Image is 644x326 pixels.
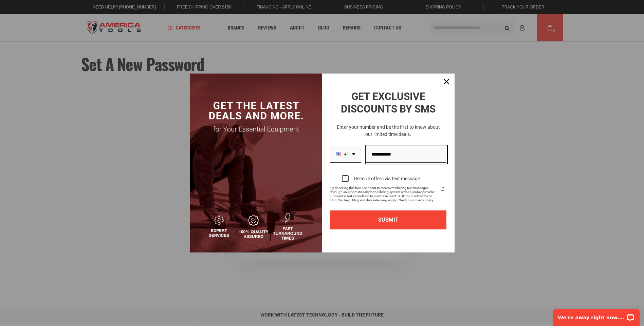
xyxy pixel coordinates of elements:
span: By checking this box, I consent to receive marketing text messages through an automatic telephone... [330,186,438,202]
a: Read our Privacy Policy [438,185,446,193]
strong: GET EXCLUSIVE DISCOUNTS BY SMS [341,90,436,115]
input: Phone number field [366,146,446,163]
div: Receive offers via text message [354,176,420,182]
svg: link icon [438,185,446,193]
iframe: LiveChat chat widget [549,305,644,326]
svg: dropdown arrow [352,153,355,155]
button: Close [438,74,455,90]
span: +1 [344,151,349,157]
p: our limited time deals. [330,131,446,138]
svg: close icon [444,79,449,84]
div: Phone number prefix [330,146,361,163]
p: Enter your number and be the first to know about [330,124,446,131]
button: SUBMIT [330,210,446,229]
